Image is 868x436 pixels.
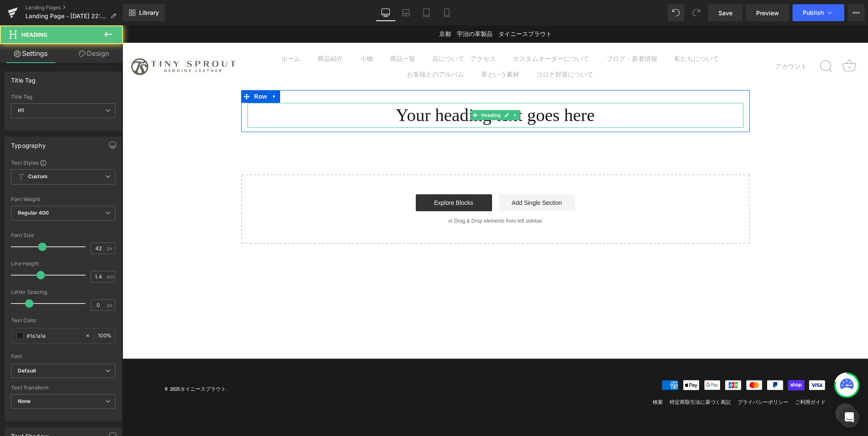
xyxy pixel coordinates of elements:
[389,85,398,95] a: Expand / Collapse
[756,8,779,17] span: Preview
[132,193,614,199] p: or Drag & Drop elements from left sidebar
[27,331,81,340] input: Color
[11,72,36,84] div: Title Tag
[793,4,844,21] button: Publish
[615,374,666,380] a: プライバシーポリシー
[18,210,49,216] b: Regular 400
[673,374,703,380] a: ご利用ガイド
[130,65,147,77] span: Row
[376,4,396,21] a: Desktop
[848,4,865,21] button: More
[95,328,115,343] div: %
[839,407,860,428] div: Open Intercom Messenger
[18,107,24,113] b: H1
[688,4,705,21] button: Redo
[11,261,115,267] div: Line Height
[11,196,115,202] div: Font Weight
[547,374,608,380] a: 特定商取引法に基づく表記
[123,4,165,21] a: New Library
[107,246,114,251] span: px
[11,137,46,149] div: Typography
[11,353,115,359] div: Font
[718,8,732,17] span: Save
[58,361,103,367] a: タイニースプラウト
[437,4,457,21] a: Mobile
[147,65,158,77] a: Expand / Collapse
[803,9,824,16] span: Publish
[11,232,115,238] div: Font Size
[530,374,540,380] a: 検索
[107,302,114,308] span: px
[11,317,115,323] div: Text Color
[42,361,106,367] span: © 2025 .
[376,169,453,186] a: Add Single Section
[293,169,370,186] a: Explore Blocks
[11,159,115,166] div: Text Styles
[396,4,416,21] a: Laptop
[746,4,789,21] a: Preview
[63,44,125,63] a: Design
[357,85,380,95] span: Heading
[11,289,115,295] div: Letter Spacing
[416,4,437,21] a: Tablet
[25,13,107,19] span: Landing Page - [DATE] 22:07:45
[139,9,159,17] span: Library
[668,4,684,21] button: Undo
[22,31,47,38] span: Heading
[11,94,115,100] div: Title Tag
[11,385,115,391] div: Text Transform
[18,367,36,375] i: Default
[18,398,31,404] b: None
[28,173,47,180] b: Custom
[25,4,123,11] a: Landing Pages
[107,274,114,279] span: em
